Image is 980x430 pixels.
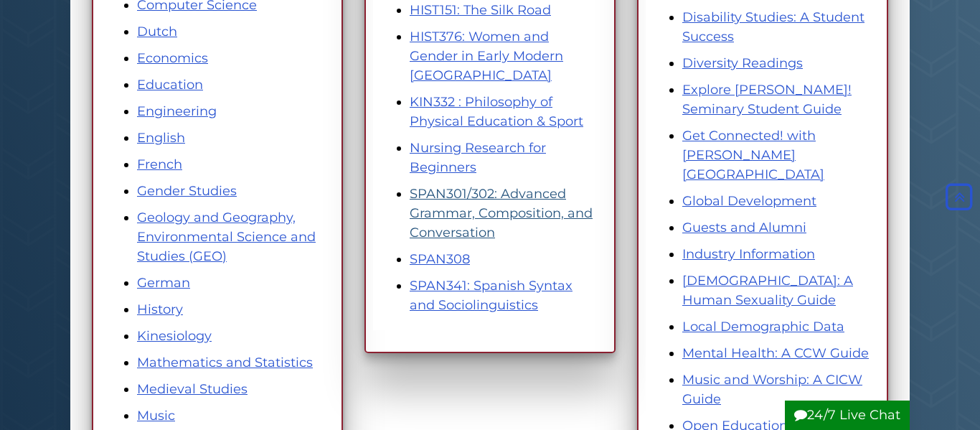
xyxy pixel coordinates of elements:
a: Global Development [682,193,816,209]
a: History [137,302,183,317]
a: SPAN301/302: Advanced Grammar, Composition, and Conversation [410,186,593,240]
a: Mental Health: A CCW Guide [682,345,869,361]
button: 24/7 Live Chat [785,401,910,430]
a: Music [137,408,175,424]
a: SPAN341: Spanish Syntax and Sociolinguistics [410,278,573,313]
a: Medieval Studies [137,381,248,397]
a: Economics [137,50,208,66]
a: Local Demographic Data [682,319,844,335]
a: Dutch [137,24,177,39]
a: [DEMOGRAPHIC_DATA]: A Human Sexuality Guide [682,273,853,308]
a: German [137,275,190,291]
a: Get Connected! with [PERSON_NAME][GEOGRAPHIC_DATA] [682,128,824,182]
a: Guests and Alumni [682,220,806,235]
a: Diversity Readings [682,55,803,71]
a: Nursing Research for Beginners [410,140,546,175]
a: Back to Top [942,189,976,205]
a: Geology and Geography, Environmental Science and Studies (GEO) [137,210,316,264]
a: SPAN308 [410,251,470,267]
a: Mathematics and Statistics [137,355,313,370]
a: Explore [PERSON_NAME]! Seminary Student Guide [682,82,852,117]
a: Engineering [137,103,217,119]
a: English [137,130,185,146]
a: HIST376: Women and Gender in Early Modern [GEOGRAPHIC_DATA] [410,29,563,83]
a: Gender Studies [137,183,237,199]
a: French [137,156,182,172]
a: Music and Worship: A CICW Guide [682,372,862,407]
a: Disability Studies: A Student Success [682,9,864,45]
a: Kinesiology [137,328,212,344]
a: HIST151: The Silk Road [410,2,551,18]
a: KIN332 : Philosophy of Physical Education & Sport [410,94,583,129]
a: Industry Information [682,246,815,262]
a: Education [137,77,203,93]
